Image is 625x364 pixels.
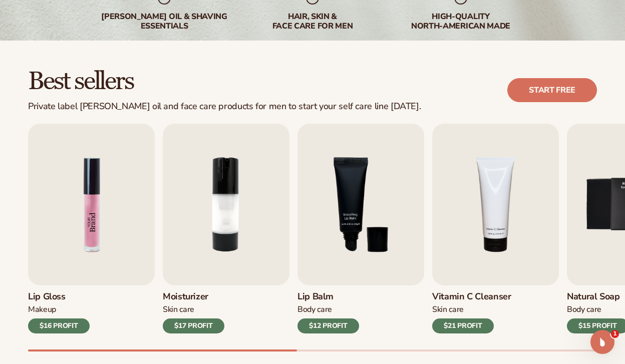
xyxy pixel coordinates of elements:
div: Makeup [28,304,90,315]
div: Private label [PERSON_NAME] oil and face care products for men to start your self care line [DATE]. [28,101,421,112]
span: 1 [611,330,619,338]
a: 1 / 9 [28,124,155,333]
div: $21 PROFIT [432,318,494,333]
div: $16 PROFIT [28,318,90,333]
a: Start free [507,78,597,102]
div: Skin Care [432,304,511,315]
h3: Vitamin C Cleanser [432,291,511,302]
div: hair, skin & face care for men [248,12,377,31]
a: 3 / 9 [297,124,424,333]
iframe: Intercom live chat [590,330,614,354]
a: 2 / 9 [163,124,289,333]
a: 4 / 9 [432,124,559,333]
img: Shopify Image 2 [28,124,155,285]
div: $12 PROFIT [297,318,359,333]
h2: Best sellers [28,69,421,95]
h3: Moisturizer [163,291,224,302]
div: Skin Care [163,304,224,315]
div: [PERSON_NAME] oil & shaving essentials [100,12,228,31]
div: Body Care [297,304,359,315]
h3: Lip Gloss [28,291,90,302]
div: High-quality North-american made [397,12,525,31]
h3: Lip Balm [297,291,359,302]
div: $17 PROFIT [163,318,224,333]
